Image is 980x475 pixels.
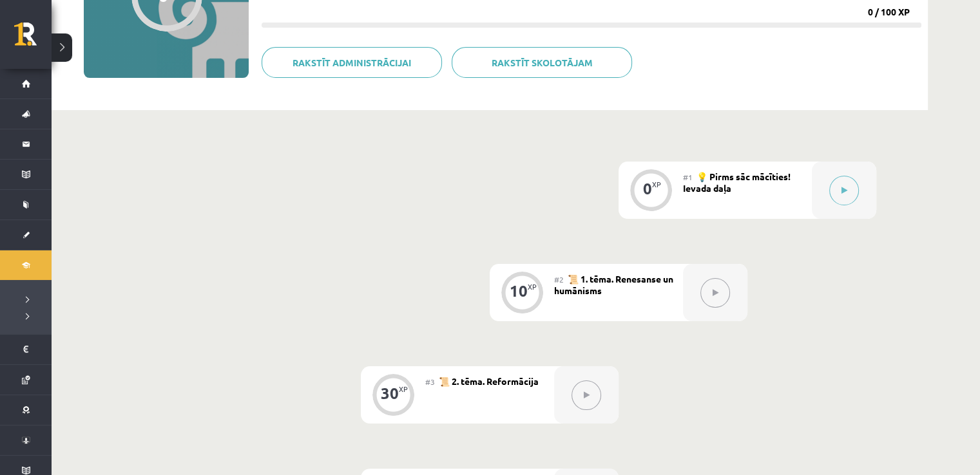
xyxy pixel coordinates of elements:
[510,285,528,297] div: 10
[683,171,791,194] span: 💡 Pirms sāc mācīties! Ievada daļa
[554,273,673,296] span: 📜 1. tēma. Renesanse un humānisms
[14,23,52,55] a: Rīgas 1. Tālmācības vidusskola
[683,172,693,182] span: #1
[439,375,539,387] span: 📜 2. tēma. Reformācija
[425,377,435,387] span: #3
[381,387,399,399] div: 30
[399,386,408,393] div: XP
[452,47,632,78] a: Rakstīt skolotājam
[528,283,537,290] div: XP
[652,181,661,188] div: XP
[643,183,652,194] div: 0
[554,274,564,284] span: #2
[262,47,442,78] a: Rakstīt administrācijai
